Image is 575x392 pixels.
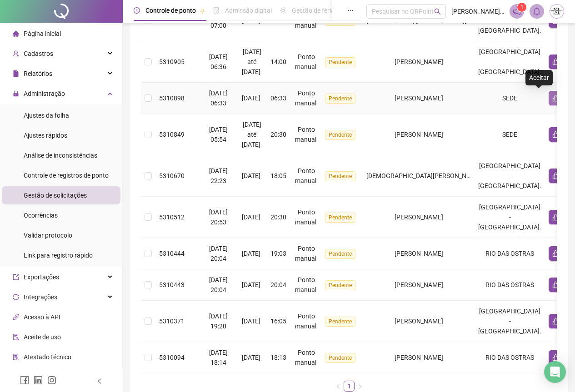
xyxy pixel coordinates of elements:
span: Pendente [325,57,355,67]
span: sync [13,294,19,300]
span: [PERSON_NAME] [395,281,443,288]
span: file-done [213,7,220,14]
span: export [13,274,19,280]
span: solution [13,354,19,360]
span: notification [513,7,521,15]
span: Ponto manual [295,126,316,143]
span: Pendente [325,317,355,327]
span: Ponto manual [295,349,316,366]
span: 20:30 [270,213,286,221]
span: [DATE] 06:36 [209,53,228,70]
span: instagram [47,376,56,385]
span: [DATE] até [DATE] [242,121,261,148]
span: [DATE] 20:53 [209,208,228,226]
span: Ajustes rápidos [24,132,67,139]
span: like [552,172,560,179]
span: Ocorrências [24,212,58,219]
span: [PERSON_NAME] - TRANSMARTINS [451,6,504,16]
span: [PERSON_NAME] [395,58,443,65]
span: 5310443 [159,281,185,288]
li: Página anterior [333,381,344,392]
span: like [552,250,560,257]
span: 5310371 [159,318,185,325]
span: 18:13 [270,354,286,361]
span: Ajustes da folha [24,112,69,119]
span: Pendente [325,94,355,104]
span: [DATE] 06:33 [209,89,228,107]
span: file [13,70,19,77]
span: Atestado técnico [24,353,71,361]
span: 19:03 [270,250,286,257]
td: [GEOGRAPHIC_DATA] - [GEOGRAPHIC_DATA]. [475,155,545,197]
a: 1 [344,381,354,391]
span: Gestão de solicitações [24,192,87,199]
td: [GEOGRAPHIC_DATA] - [GEOGRAPHIC_DATA]. [475,301,545,342]
span: [PERSON_NAME] [395,318,443,325]
span: home [13,30,19,37]
span: lock [13,90,19,97]
span: like [552,318,560,325]
span: [DATE] [242,354,260,361]
td: RIO DAS OSTRAS [475,342,545,373]
span: api [13,314,19,320]
td: SEDE [475,114,545,155]
div: Aceitar [525,70,553,85]
span: Ponto manual [295,53,316,70]
span: Cadastros [24,50,53,57]
span: Pendente [325,130,355,140]
div: Open Intercom Messenger [544,361,566,383]
span: like [552,281,560,288]
span: Integrações [24,293,57,301]
span: Exportações [24,273,59,281]
span: user-add [13,50,19,57]
span: Ponto manual [295,276,316,293]
span: Ponto manual [295,208,316,226]
span: Pendente [325,171,355,181]
span: search [434,8,441,15]
span: Link para registro rápido [24,252,93,259]
span: Pendente [325,280,355,290]
span: Administração [24,90,65,97]
span: 5310444 [159,250,185,257]
span: [DATE] [242,94,260,102]
span: Validar protocolo [24,232,72,239]
span: ellipsis [347,7,354,14]
span: [DATE] [242,172,260,179]
td: RIO DAS OSTRAS [475,238,545,269]
span: [PERSON_NAME] [395,131,443,138]
span: 14:00 [270,58,286,65]
li: 1 [344,381,355,392]
span: Pendente [325,353,355,363]
span: [PERSON_NAME] [395,250,443,257]
span: Pendente [325,213,355,223]
span: [DATE] 22:23 [209,167,228,184]
span: audit [13,334,19,340]
span: 1 [520,4,524,10]
span: Controle de ponto [145,7,196,14]
button: left [333,381,344,392]
span: Admissão digital [225,7,272,14]
span: Análise de inconsistências [24,152,97,159]
span: left [335,384,341,389]
span: 5310849 [159,131,185,138]
span: [DATE] [242,281,260,288]
img: 67331 [550,5,564,18]
span: Ponto manual [295,245,316,262]
span: [DATE] 05:54 [209,126,228,143]
td: [GEOGRAPHIC_DATA] - [GEOGRAPHIC_DATA]. [475,41,545,83]
span: like [552,213,560,221]
span: Página inicial [24,30,61,37]
span: [DATE] 18:14 [209,349,228,366]
span: 18:05 [270,172,286,179]
span: clock-circle [134,7,140,14]
span: [PERSON_NAME] [395,94,443,102]
li: Próxima página [355,381,365,392]
span: [DATE] 20:04 [209,276,228,293]
span: [DATE] 20:04 [209,245,228,262]
td: SEDE [475,83,545,114]
span: 5310094 [159,354,185,361]
span: Aceite de uso [24,333,61,341]
span: 5310512 [159,213,185,221]
span: 20:30 [270,131,286,138]
span: 20:04 [270,281,286,288]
